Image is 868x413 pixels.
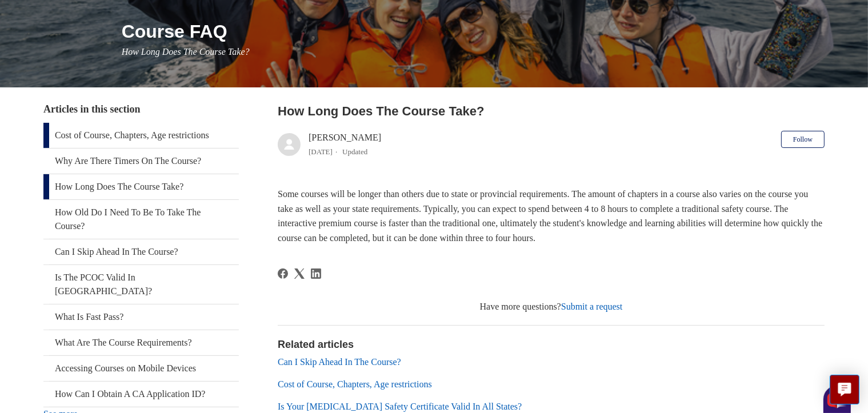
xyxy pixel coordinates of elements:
div: [PERSON_NAME] [309,131,381,158]
time: 03/21/2024, 08:28 [309,147,333,156]
h1: Course FAQ [122,18,825,45]
a: Cost of Course, Chapters, Age restrictions [278,379,432,389]
a: Cost of Course, Chapters, Age restrictions [43,123,239,148]
a: Can I Skip Ahead In The Course? [278,357,401,367]
h2: How Long Does The Course Take? [278,102,825,121]
a: Facebook [278,268,288,279]
li: Updated [342,147,367,156]
svg: Share this page on Facebook [278,268,288,279]
a: Is Your [MEDICAL_DATA] Safety Certificate Valid In All States? [278,402,522,411]
a: Is The PCOC Valid In [GEOGRAPHIC_DATA]? [43,265,239,304]
span: Articles in this section [43,103,140,115]
span: How Long Does The Course Take? [122,47,250,57]
a: How Can I Obtain A CA Application ID? [43,382,239,407]
h2: Related articles [278,337,825,352]
div: Have more questions? [278,300,825,314]
button: Live chat [830,375,859,404]
a: LinkedIn [311,268,321,279]
a: How Long Does The Course Take? [43,174,239,199]
a: Accessing Courses on Mobile Devices [43,356,239,381]
svg: Share this page on X Corp [294,268,305,279]
a: How Old Do I Need To Be To Take The Course? [43,200,239,239]
a: What Is Fast Pass? [43,304,239,330]
a: What Are The Course Requirements? [43,330,239,355]
p: Some courses will be longer than others due to state or provincial requirements. The amount of ch... [278,187,825,245]
button: Follow Article [781,131,825,148]
a: Submit a request [561,302,623,311]
a: Why Are There Timers On The Course? [43,149,239,174]
svg: Share this page on LinkedIn [311,268,321,279]
a: X Corp [294,268,305,279]
a: Can I Skip Ahead In The Course? [43,239,239,264]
